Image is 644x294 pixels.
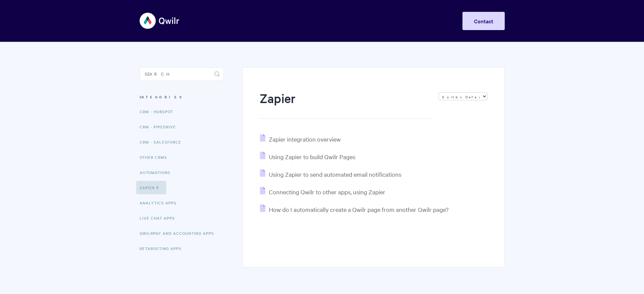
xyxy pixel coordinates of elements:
[260,90,431,119] h1: Zapier
[462,12,505,30] a: Contact
[438,92,487,100] select: Page reloads on selection
[140,8,180,33] img: Qwilr Help Center
[269,170,401,178] span: Using Zapier to send automated email notifications
[260,188,385,196] a: Connecting Qwilr to other apps, using Zapier
[140,120,181,133] a: CRM - Pipedrive
[140,150,172,164] a: Other CRMs
[140,67,224,81] input: Search
[140,211,180,225] a: Live Chat Apps
[140,226,219,240] a: QwilrPay and Accounting Apps
[140,196,182,210] a: Analytics Apps
[136,181,166,194] a: Zapier
[260,153,355,161] a: Using Zapier to build Qwilr Pages
[140,166,175,179] a: Automations
[140,135,186,149] a: CRM - Salesforce
[260,135,341,143] a: Zapier integration overview
[140,242,187,255] a: Retargeting Apps
[140,91,224,103] h3: Categories
[260,205,449,213] a: How do I automatically create a Qwilr page from another Qwilr page?
[269,205,449,213] span: How do I automatically create a Qwilr page from another Qwilr page?
[269,188,385,196] span: Connecting Qwilr to other apps, using Zapier
[269,135,341,143] span: Zapier integration overview
[269,153,355,161] span: Using Zapier to build Qwilr Pages
[260,170,401,178] a: Using Zapier to send automated email notifications
[140,105,178,118] a: CRM - HubSpot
